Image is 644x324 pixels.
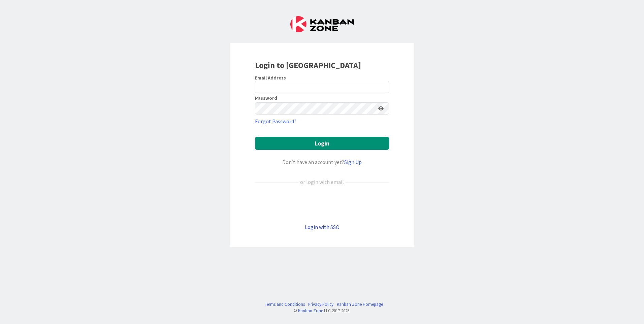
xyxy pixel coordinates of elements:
div: or login with email [298,178,346,186]
label: Email Address [255,75,286,81]
img: Kanban Zone [290,16,354,32]
a: Kanban Zone Homepage [337,301,383,307]
div: Don’t have an account yet? [255,158,389,166]
a: Terms and Conditions [265,301,305,307]
a: Kanban Zone [298,308,323,313]
b: Login to [GEOGRAPHIC_DATA] [255,60,361,70]
div: © LLC 2017- 2025 . [261,307,383,314]
iframe: Sign in with Google Button [252,197,392,212]
a: Privacy Policy [308,301,333,307]
a: Sign Up [344,159,362,165]
label: Password [255,96,277,100]
a: Login with SSO [305,224,340,230]
button: Login [255,137,389,150]
a: Forgot Password? [255,117,296,125]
